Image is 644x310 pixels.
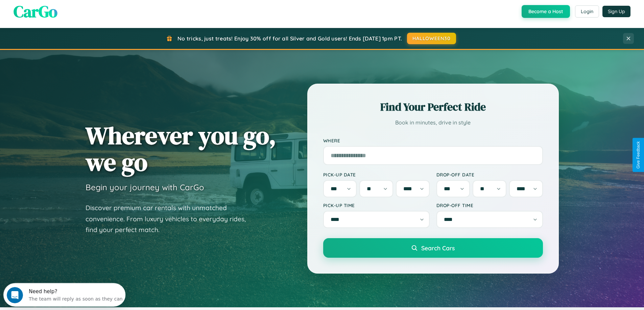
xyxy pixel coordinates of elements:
[3,3,126,21] div: Open Intercom Messenger
[421,244,455,252] span: Search Cars
[636,141,641,169] div: Give Feedback
[602,6,630,17] button: Sign Up
[323,202,430,208] label: Pick-up Time
[323,100,543,114] h2: Find Your Perfect Ride
[407,33,456,44] button: HALLOWEEN30
[522,5,570,18] button: Become a Host
[323,238,543,258] button: Search Cars
[25,6,119,11] div: Need help?
[575,5,599,18] button: Login
[177,35,402,42] span: No tricks, just treats! Enjoy 30% off for all Silver and Gold users! Ends [DATE] 1pm PT.
[436,172,543,177] label: Drop-off Date
[323,138,543,143] label: Where
[323,172,430,177] label: Pick-up Date
[86,202,255,235] p: Discover premium car rentals with unmatched convenience. From luxury vehicles to everyday rides, ...
[86,182,204,192] h3: Begin your journey with CarGo
[7,287,23,303] iframe: Intercom live chat
[86,122,276,175] h1: Wherever you go, we go
[25,11,119,18] div: The team will reply as soon as they can
[436,202,543,208] label: Drop-off Time
[14,0,57,23] span: CarGo
[323,118,543,128] p: Book in minutes, drive in style
[3,283,125,307] iframe: Intercom live chat discovery launcher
